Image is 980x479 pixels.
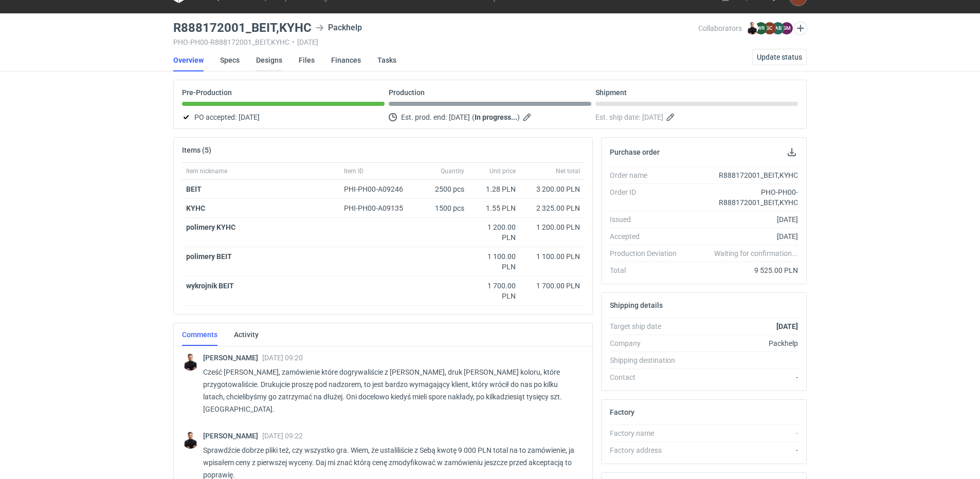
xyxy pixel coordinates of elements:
div: Est. ship date: [595,111,798,123]
div: 3 200.00 PLN [524,184,580,194]
div: 9 525.00 PLN [685,265,798,275]
span: Net total [556,167,580,175]
a: Files [299,49,315,71]
span: • [292,38,295,46]
div: 1.55 PLN [473,203,516,213]
strong: wykrojnik BEIT [186,282,234,290]
strong: polimery BEIT [186,252,232,261]
div: [DATE] [685,231,798,242]
div: Accepted [610,231,685,242]
figcaption: WR [755,22,767,34]
div: R888172001_BEIT,KYHC [685,170,798,180]
div: Packhelp [685,338,798,348]
figcaption: SC [764,22,776,34]
div: 1 700.00 PLN [524,281,580,291]
span: Quantity [441,167,464,175]
div: 1 100.00 PLN [524,251,580,262]
button: Update status [752,49,807,65]
div: - [685,445,798,455]
div: Factory address [610,445,685,455]
div: 1 200.00 PLN [473,222,516,243]
div: Production Deviation [610,248,685,259]
a: KYHC [186,204,205,212]
p: Cześć [PERSON_NAME], zamówienie które dogrywaliście z [PERSON_NAME], druk [PERSON_NAME] koloru, k... [203,366,576,415]
a: Specs [220,49,240,71]
div: PHO-PH00-R888172001_BEIT,KYHC [DATE] [173,38,698,46]
div: 1.28 PLN [473,184,516,194]
div: 1 700.00 PLN [473,281,516,301]
div: Est. prod. end: [389,111,591,123]
span: Item nickname [186,167,227,175]
div: Issued [610,214,685,225]
div: PO accepted: [182,111,385,123]
span: [DATE] 09:22 [262,432,303,440]
div: Factory name [610,428,685,438]
div: [DATE] [685,214,798,225]
div: Contact [610,372,685,382]
div: 2500 pcs [417,180,468,199]
em: Waiting for confirmation... [714,248,798,259]
div: Company [610,338,685,348]
p: Pre-Production [182,88,232,97]
img: Tomasz Kubiak [746,22,758,34]
figcaption: AB [772,22,784,34]
div: - [685,372,798,382]
span: [DATE] 09:20 [262,354,303,362]
a: Comments [182,323,217,346]
span: Unit price [489,167,516,175]
a: Designs [256,49,282,71]
div: - [685,428,798,438]
strong: polimery KYHC [186,223,235,231]
h3: R888172001_BEIT,KYHC [173,22,312,34]
span: [PERSON_NAME] [203,354,262,362]
div: Total [610,265,685,275]
img: Tomasz Kubiak [182,432,199,449]
strong: BEIT [186,185,202,193]
div: 2 325.00 PLN [524,203,580,213]
em: ( [472,113,475,121]
div: Shipping destination [610,355,685,365]
span: [DATE] [239,111,260,123]
div: Order name [610,170,685,180]
h2: Purchase order [610,148,660,156]
button: Edit collaborators [794,22,807,35]
p: Production [389,88,425,97]
button: Edit estimated production end date [522,111,534,123]
p: Shipment [595,88,627,97]
strong: [DATE] [776,322,798,330]
div: PHI-PH00-A09246 [344,184,413,194]
a: Activity [234,323,259,346]
div: PHI-PH00-A09135 [344,203,413,213]
span: [PERSON_NAME] [203,432,262,440]
a: Finances [331,49,361,71]
button: Edit estimated shipping date [665,111,678,123]
div: Order ID [610,187,685,208]
span: [DATE] [449,111,470,123]
a: Tasks [377,49,396,71]
figcaption: SM [781,22,793,34]
div: 1500 pcs [417,199,468,218]
div: Target ship date [610,321,685,331]
img: Tomasz Kubiak [182,354,199,371]
h2: Factory [610,408,634,416]
em: ) [517,113,520,121]
div: Packhelp [316,22,362,34]
strong: In progress... [475,113,517,121]
div: 1 200.00 PLN [524,222,580,232]
span: Item ID [344,167,364,175]
span: [DATE] [642,111,663,123]
span: Collaborators [698,24,742,32]
div: 1 100.00 PLN [473,251,516,272]
a: Overview [173,49,204,71]
button: Download PO [786,146,798,158]
div: PHO-PH00-R888172001_BEIT,KYHC [685,187,798,208]
h2: Shipping details [610,301,663,309]
h2: Items (5) [182,146,211,154]
span: Update status [757,53,802,61]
